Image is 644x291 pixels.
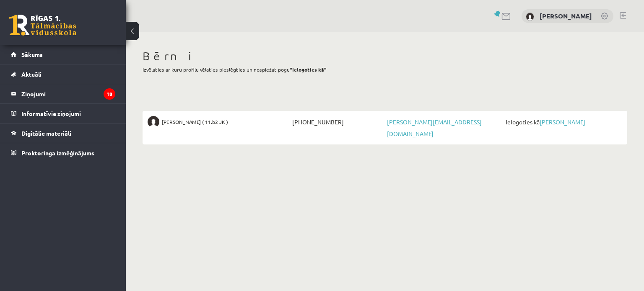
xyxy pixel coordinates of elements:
[11,124,115,143] a: Digitālie materiāli
[162,116,228,128] span: [PERSON_NAME] ( 11.b2 JK )
[540,12,592,20] a: [PERSON_NAME]
[540,118,585,126] a: [PERSON_NAME]
[21,84,115,103] legend: Ziņojumi
[9,15,76,36] a: Rīgas 1. Tālmācības vidusskola
[21,104,115,123] legend: Informatīvie ziņojumi
[290,66,327,73] b: "Ielogoties kā"
[11,84,115,103] a: Ziņojumi18
[143,66,627,73] p: Izvēlaties ar kuru profilu vēlaties pieslēgties un nospiežat pogu
[21,149,94,157] span: Proktoringa izmēģinājums
[290,116,385,128] span: [PHONE_NUMBER]
[148,116,159,128] img: Gabriela Kalniņa
[21,129,71,137] span: Digitālie materiāli
[104,88,115,100] i: 18
[21,70,42,78] span: Aktuāli
[11,143,115,162] a: Proktoringa izmēģinājums
[504,116,622,128] span: Ielogoties kā
[11,104,115,123] a: Informatīvie ziņojumi
[21,51,43,58] span: Sākums
[11,45,115,64] a: Sākums
[11,64,115,84] a: Aktuāli
[143,49,627,63] h1: Bērni
[387,118,482,137] a: [PERSON_NAME][EMAIL_ADDRESS][DOMAIN_NAME]
[526,13,534,21] img: Dana Buša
